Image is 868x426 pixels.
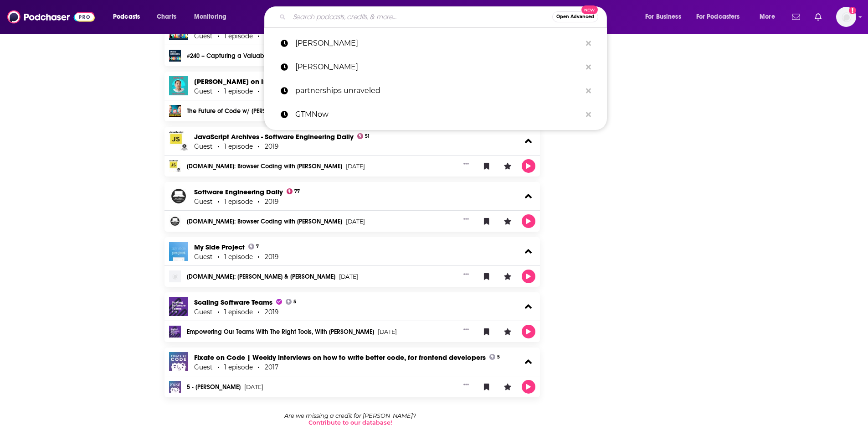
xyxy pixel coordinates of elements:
[169,50,181,62] img: #240 – Capturing a Valuable Market from the Bottom Up with Amjad Masad of Replit
[378,329,397,335] span: [DATE]
[169,187,188,206] img: Software Engineering Daily
[248,244,259,249] a: 7
[308,419,392,426] a: Contribute to our database!
[460,325,473,334] button: Show More Button
[157,10,176,23] span: Charts
[264,55,607,79] a: [PERSON_NAME]
[357,133,370,139] a: 51
[169,131,188,151] img: JavaScript Archives - Software Engineering Daily
[244,384,263,390] span: [DATE]
[289,10,552,24] input: Search podcasts, credits, & more...
[645,10,681,23] span: For Business
[460,214,473,223] button: Show More Button
[187,53,430,59] a: #240 – Capturing a Valuable Market from the Bottom Up with [PERSON_NAME] of Replit
[556,15,594,19] span: Open Advanced
[460,270,473,279] button: Show More Button
[169,242,188,261] img: My Side Project
[501,270,514,283] button: Leave a Rating
[194,253,278,260] div: Guest 1 episode 2019
[836,7,856,27] img: User Profile
[460,380,473,389] button: Show More Button
[169,297,188,316] img: Scaling Software Teams
[480,214,493,228] button: Bookmark Episode
[273,6,616,27] div: Search podcasts, credits, & more...
[187,274,335,280] a: [DOMAIN_NAME]: [PERSON_NAME] & [PERSON_NAME]
[293,300,296,304] span: 5
[187,218,342,225] a: [DOMAIN_NAME]: Browser Coding with [PERSON_NAME]
[194,10,226,23] span: Monitoring
[194,187,283,196] a: Software Engineering Daily
[194,298,282,307] a: Scaling Software Teams
[295,103,581,126] p: GTMNow
[501,159,514,173] button: Leave a Rating
[480,159,493,173] button: Bookmark Episode
[264,103,607,126] a: GTMNow
[497,355,500,359] span: 5
[788,9,804,25] a: Show notifications dropdown
[256,245,259,249] span: 7
[188,10,238,24] button: open menu
[346,163,365,170] span: [DATE]
[194,353,486,362] a: Fixate on Code | Weekly interviews on how to write better code, for frontend developers
[169,215,181,227] img: Repl.it: Browser Coding with Amjad Masad
[194,77,291,86] a: Dave Lee on Investing
[522,325,535,338] button: Play
[294,190,300,193] span: 77
[169,160,181,172] img: Repl.it: Browser Coding with Amjad Masad
[169,76,188,95] img: Dave Lee on Investing
[346,218,365,225] span: [DATE]
[107,10,152,24] button: open menu
[194,198,278,205] div: Guest 1 episode 2019
[295,79,581,103] p: partnerships unraveled
[169,352,188,371] img: Fixate on Code | Weekly interviews on how to write better code, for frontend developers
[151,10,182,24] a: Charts
[522,159,535,173] button: Play
[194,88,278,95] div: Guest 1 episode 2021
[194,32,280,40] div: Guest 1 episode 2022
[552,11,598,22] button: Open AdvancedNew
[501,380,514,394] button: Leave a Rating
[480,325,493,338] button: Bookmark Episode
[460,159,473,168] button: Show More Button
[480,270,493,283] button: Bookmark Episode
[581,5,598,14] span: New
[849,7,856,14] svg: Add a profile image
[760,10,775,23] span: More
[113,10,140,23] span: Podcasts
[169,270,181,282] img: Repl.it: Amjad Masad & Haya Odeh
[194,243,245,251] a: My Side Project
[187,329,374,335] a: Empowering Our Teams With The Right Tools, With [PERSON_NAME]
[365,135,370,138] span: 51
[696,10,740,23] span: For Podcasters
[286,299,297,305] a: 5
[187,384,241,390] a: 5 - [PERSON_NAME]
[194,132,354,141] a: JavaScript Archives - Software Engineering Daily
[194,308,278,316] div: Guest 1 episode 2019
[287,188,300,194] a: 77
[836,7,856,27] span: Logged in as inkhouseNYC
[522,380,535,394] button: Play
[194,143,278,150] div: Guest 1 episode 2019
[169,326,181,338] img: Empowering Our Teams With The Right Tools, With Amjad Masad
[284,412,416,419] p: Are we missing a credit for [PERSON_NAME]?
[264,31,607,55] a: [PERSON_NAME]
[480,380,493,394] button: Bookmark Episode
[264,79,607,103] a: partnerships unraveled
[811,9,825,25] a: Show notifications dropdown
[522,270,535,283] button: Play
[295,55,581,79] p: ivan zhao
[187,108,392,114] a: The Future of Code w/ [PERSON_NAME] CEO of [DOMAIN_NAME] (Ep. 272)
[169,105,181,117] img: The Future of Code w/ Amjad Masad CEO of Repl.it (Ep. 272)
[194,364,278,371] div: Guest 1 episode 2017
[7,8,95,26] img: Podchaser - Follow, Share and Rate Podcasts
[753,10,786,24] button: open menu
[690,10,753,24] button: open menu
[639,10,693,24] button: open menu
[339,274,358,280] span: [DATE]
[501,214,514,228] button: Leave a Rating
[836,7,856,27] button: Show profile menu
[489,354,500,360] a: 5
[522,214,535,228] button: Play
